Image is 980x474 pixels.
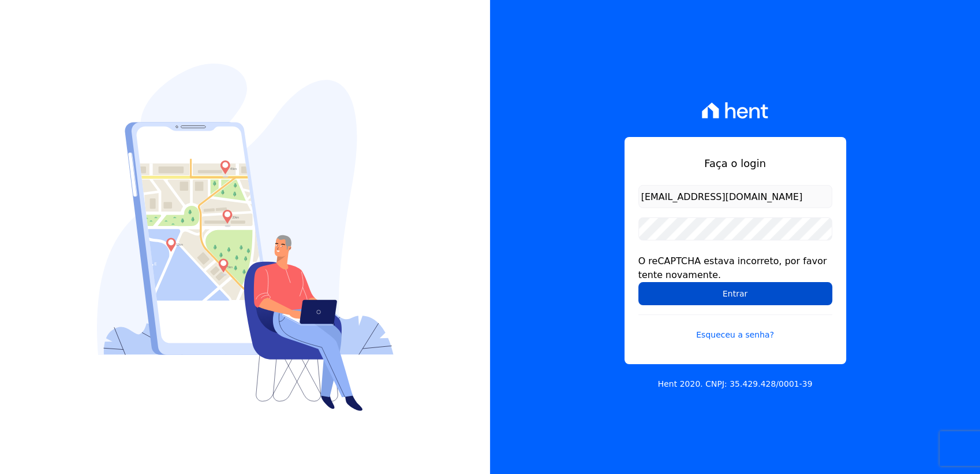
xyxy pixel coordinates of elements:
input: Email [638,185,832,208]
h1: Faça o login [638,155,832,171]
img: Login [97,64,394,411]
input: Entrar [638,282,832,305]
div: O reCAPTCHA estava incorreto, por favor tente novamente. [638,254,832,282]
p: Hent 2020. CNPJ: 35.429.428/0001-39 [658,378,813,390]
a: Esqueceu a senha? [638,314,832,341]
